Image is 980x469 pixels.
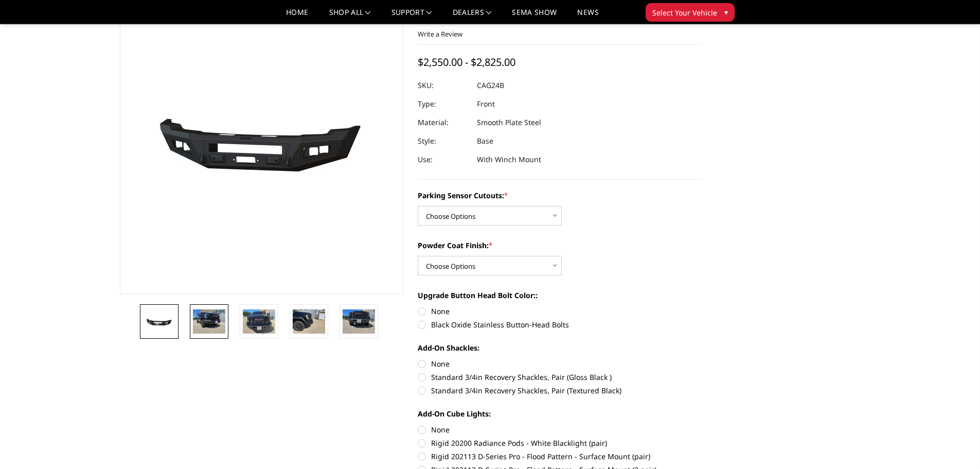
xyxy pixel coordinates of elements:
[418,55,515,69] span: $2,550.00 - $2,825.00
[418,290,702,301] label: Upgrade Button Head Bolt Color::
[418,408,702,419] label: Add-On Cube Lights:
[143,314,175,329] img: 2024-2025 GMC 2500-3500 - A2 Series - Base Front Bumper (winch mount)
[477,95,495,113] dd: Front
[243,309,275,334] img: 2024-2025 GMC 2500-3500 - A2 Series - Base Front Bumper (winch mount)
[418,319,702,330] label: Black Oxide Stainless Button-Head Bolts
[418,424,702,435] label: None
[453,9,492,24] a: Dealers
[724,7,728,18] span: ▾
[418,240,702,251] label: Powder Coat Finish:
[418,95,469,113] dt: Type:
[418,451,702,462] label: Rigid 202113 D-Series Pro - Flood Pattern - Surface Mount (pair)
[477,150,541,169] dd: With Winch Mount
[418,358,702,369] label: None
[418,29,462,39] a: Write a Review
[646,3,735,22] button: Select Your Vehicle
[418,190,702,201] label: Parking Sensor Cutouts:
[418,306,702,317] label: None
[329,9,371,24] a: shop all
[293,309,325,334] img: 2024-2025 GMC 2500-3500 - A2 Series - Base Front Bumper (winch mount)
[418,150,469,169] dt: Use:
[418,438,702,448] label: Rigid 20200 Radiance Pods - White Blacklight (pair)
[418,76,469,95] dt: SKU:
[577,9,598,24] a: News
[418,342,702,353] label: Add-On Shackles:
[193,309,225,334] img: 2024-2025 GMC 2500-3500 - A2 Series - Base Front Bumper (winch mount)
[418,113,469,132] dt: Material:
[391,9,432,24] a: Support
[477,113,541,132] dd: Smooth Plate Steel
[418,132,469,150] dt: Style:
[418,372,702,383] label: Standard 3/4in Recovery Shackles, Pair (Gloss Black )
[286,9,308,24] a: Home
[477,76,504,95] dd: CAG24B
[477,132,493,150] dd: Base
[418,385,702,396] label: Standard 3/4in Recovery Shackles, Pair (Textured Black)
[512,9,557,24] a: SEMA Show
[343,309,375,334] img: 2024-2025 GMC 2500-3500 - A2 Series - Base Front Bumper (winch mount)
[652,7,717,18] span: Select Your Vehicle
